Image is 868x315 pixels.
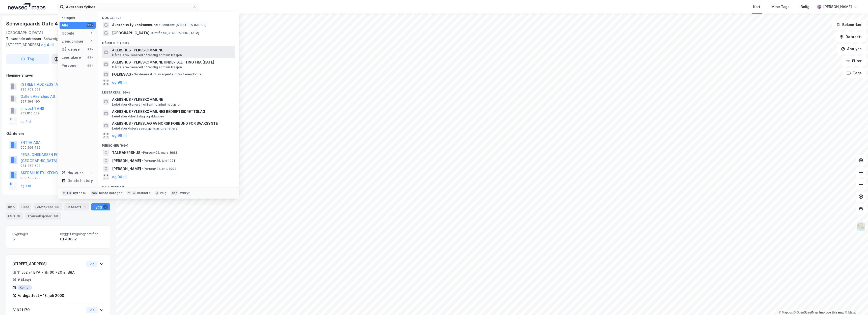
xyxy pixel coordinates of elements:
[25,212,61,219] div: Transaksjoner
[62,46,80,52] div: Gårdeiere
[835,32,866,42] button: Datasett
[99,191,123,195] div: neste kategori
[87,47,94,51] div: 99+
[112,22,158,28] span: Akershus fylkeskommune
[843,68,866,78] button: Tags
[62,30,74,36] div: Google
[41,270,43,274] div: •
[112,79,127,85] button: og 96 til
[20,176,41,180] div: 930 580 783
[112,114,164,118] span: Leietaker • Idrettslag og -klubber
[150,31,152,35] span: •
[103,204,108,209] div: 3
[6,72,110,78] div: Hjemmelshaver
[12,261,84,267] div: [STREET_ADDRESS]
[17,293,64,299] div: Ferdigattest - 18. juli 2000
[150,31,199,35] span: Område • [GEOGRAPHIC_DATA]
[771,4,790,10] div: Mine Tags
[64,3,193,11] input: Søk på adresse, matrikkel, gårdeiere, leietakere eller personer
[823,4,852,10] div: [PERSON_NAME]
[132,72,133,76] span: •
[8,3,45,11] img: logo.a4113a55bc3d86da70a041830d287a7e.svg
[12,232,56,236] span: Bygninger
[137,191,150,195] div: markere
[62,191,72,196] div: ⌘ + k
[60,232,104,236] span: Bygget bygningsområde
[53,213,59,218] div: 131
[112,150,140,156] span: TALE AKERSHUS
[17,269,40,275] div: 11 552 ㎡ BYA
[819,311,844,314] a: Improve this map
[91,203,110,210] div: Bygg
[82,204,87,209] div: 1
[86,261,98,267] button: Vis
[171,191,179,196] div: esc
[33,203,62,210] div: Leietakere
[12,307,84,313] div: 81621179
[112,59,233,65] span: AKERSHUS FYLKESKOMMUNE UNDER SLETTING FRA [DATE]
[112,65,182,69] span: Gårdeiere • Generell offentlig administrasjon
[20,100,40,104] div: 967 194 190
[112,97,233,103] span: AKERSHUS FYLKESKOMMUNE
[142,167,144,171] span: •
[6,36,106,48] div: Schweigaards Gate [STREET_ADDRESS]
[62,62,78,69] div: Personer
[843,291,868,315] iframe: Chat Widget
[6,20,59,28] div: Schweigaards Gate 4
[6,37,43,41] span: Tilhørende adresser:
[801,4,809,10] div: Bolig
[112,166,141,172] span: [PERSON_NAME]
[112,158,141,164] span: [PERSON_NAME]
[20,164,41,168] div: 974 358 603
[112,120,233,127] span: AKERSHUS FYLKESLAG AV NORSK FORBUND FOR SVAKSYNTE
[73,191,87,195] div: nytt søk
[779,311,793,314] a: Mapbox
[837,44,866,54] button: Analyse
[87,23,94,27] div: 99+
[20,111,39,115] div: 861 816 052
[60,236,104,242] div: 61 406 ㎡
[98,12,239,21] div: Google (2)
[62,22,68,28] div: Alle
[90,171,94,175] div: 1
[90,39,94,43] div: 0
[20,146,40,150] div: 999 296 432
[753,4,760,10] div: Kart
[112,103,181,107] span: Leietaker • Generell offentlig administrasjon
[6,30,43,36] div: [GEOGRAPHIC_DATA]
[87,64,94,68] div: 99+
[832,20,866,30] button: Bokmerker
[54,204,60,209] div: 69
[20,87,41,91] div: 986 709 568
[87,55,94,59] div: 99+
[19,203,31,210] div: Eiere
[112,174,127,180] button: og 96 til
[50,269,75,275] div: 60 720 ㎡ BRA
[6,54,49,64] button: Tag
[17,276,33,282] div: 9 Etasjer
[98,140,239,149] div: Personer (99+)
[91,191,98,196] div: tab
[112,133,127,139] button: og 96 til
[842,56,866,66] button: Filter
[141,151,177,155] span: Person • 22. mars 1983
[112,47,233,53] span: AKERSHUS FYLKESKOMMUNE
[856,222,866,232] img: Z
[159,23,160,27] span: •
[159,23,206,27] span: Eiendom • [STREET_ADDRESS]
[62,16,96,20] div: Kategori
[68,178,93,184] div: Delete history
[6,203,17,210] div: Info
[132,72,203,76] span: Gårdeiere • Utl. av egen/leid fast eiendom el.
[112,109,233,115] span: AKERSHUS FYLKESKOMMUNES BEDRIFTSIDRETTSLAG
[160,191,167,195] div: velg
[62,170,84,176] div: Historikk
[112,30,149,36] span: [GEOGRAPHIC_DATA]
[142,167,177,171] span: Person • 31. okt. 1994
[16,213,21,218] div: 10
[112,53,182,57] span: Gårdeiere • Generell offentlig administrasjon
[56,30,110,36] div: [GEOGRAPHIC_DATA], 230/411
[6,131,110,137] div: Gårdeiere
[141,151,143,154] span: •
[62,38,84,44] div: Eiendommer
